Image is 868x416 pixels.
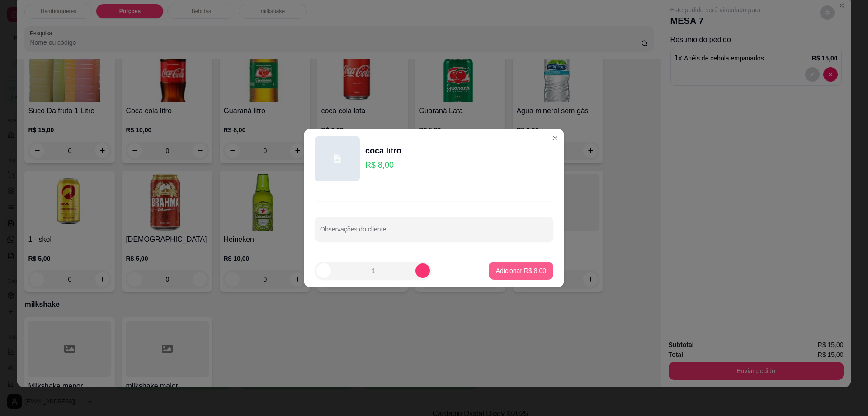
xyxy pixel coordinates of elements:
button: decrease-product-quantity [316,263,331,278]
p: R$ 8,00 [365,159,401,171]
input: Observações do cliente [320,228,548,237]
div: coca litro [365,144,401,157]
button: increase-product-quantity [415,263,430,278]
p: Adicionar R$ 8,00 [496,266,546,275]
button: Adicionar R$ 8,00 [489,262,553,280]
button: Close [548,131,562,145]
